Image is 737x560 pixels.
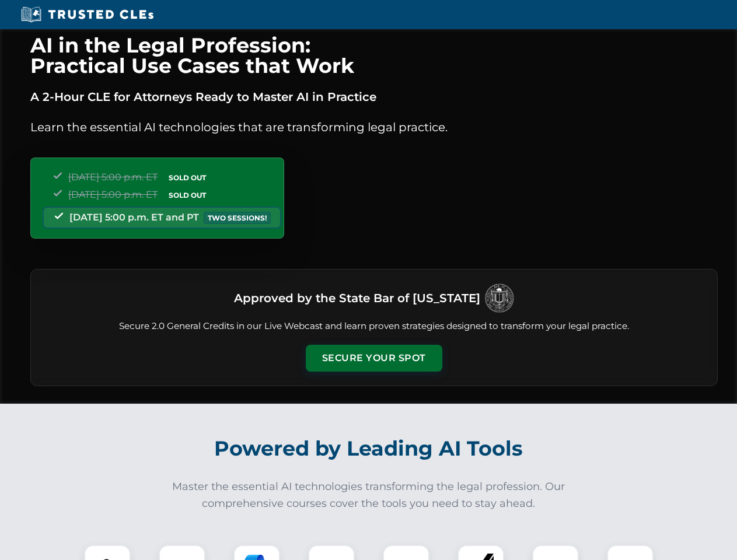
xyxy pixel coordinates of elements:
span: [DATE] 5:00 p.m. ET [68,189,158,200]
span: SOLD OUT [165,171,210,184]
span: [DATE] 5:00 p.m. ET [68,171,158,183]
h1: AI in the Legal Profession: Practical Use Cases that Work [30,35,718,76]
button: Secure Your Spot [306,345,442,372]
p: A 2-Hour CLE for Attorneys Ready to Master AI in Practice [30,87,718,106]
h3: Approved by the State Bar of [US_STATE] [234,288,480,309]
p: Secure 2.0 General Credits in our Live Webcast and learn proven strategies designed to transform ... [45,320,703,333]
p: Learn the essential AI technologies that are transforming legal practice. [30,118,718,136]
img: Trusted CLEs [18,6,157,23]
h2: Powered by Leading AI Tools [46,428,692,469]
p: Master the essential AI technologies transforming the legal profession. Our comprehensive courses... [165,478,573,512]
img: Logo [485,283,514,313]
span: SOLD OUT [165,189,210,201]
